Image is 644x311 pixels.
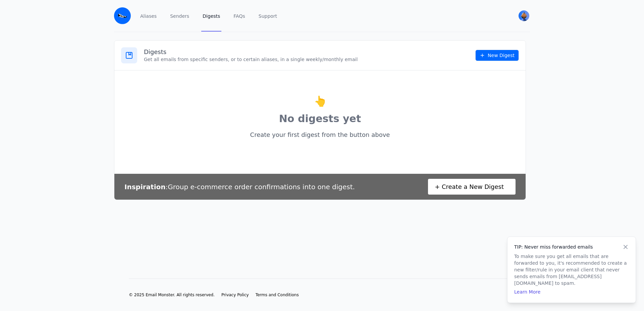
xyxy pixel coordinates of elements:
[144,56,475,63] p: Get all emails from specific senders, or to certain aliases, in a single weekly/monthly email
[121,111,519,126] p: No digests yet
[114,7,131,24] img: Email Monster
[121,94,519,109] p: 👆
[475,50,519,61] a: New Digest
[129,292,215,298] li: © 2025 Email Monster. All rights reserved.
[428,179,516,195] a: + Create a New Digest
[124,183,166,191] b: Inspiration
[124,182,355,192] p: :
[121,129,519,141] p: Create your first digest from the button above
[514,289,540,295] a: Learn More
[514,253,629,287] p: To make sure you get all emails that are forwarded to you, it's recommended to create a new filte...
[435,182,504,191] span: + Create a New Digest
[256,292,299,298] a: Terms and Conditions
[519,10,529,21] img: Cuong's Avatar
[518,10,530,22] button: User menu
[221,293,249,297] span: Privacy Policy
[221,292,249,298] a: Privacy Policy
[514,244,629,250] h4: TIP: Never miss forwarded emails
[144,48,475,56] h3: Digests
[256,293,299,297] span: Terms and Conditions
[168,183,355,191] span: Group e-commerce order confirmations into one digest.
